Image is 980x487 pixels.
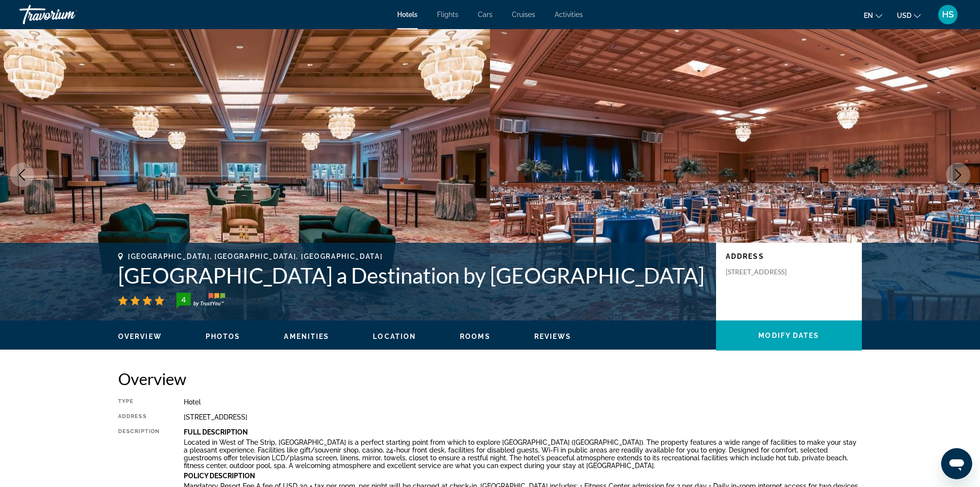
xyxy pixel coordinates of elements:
[935,4,961,25] button: User Menu
[758,332,819,339] span: Modify Dates
[946,163,970,187] button: Next image
[118,413,159,421] div: Address
[373,332,416,341] button: Location
[206,332,241,341] button: Photos
[373,333,416,340] span: Location
[206,333,241,340] span: Photos
[942,10,954,19] span: HS
[184,472,255,480] b: Policy Description
[184,398,862,406] div: Hotel
[897,12,911,19] span: USD
[184,413,862,421] div: [STREET_ADDRESS]
[284,332,329,341] button: Amenities
[726,252,852,260] p: Address
[437,11,458,18] a: Flights
[174,294,193,305] div: 4
[19,2,117,27] a: Travorium
[864,12,873,19] span: en
[118,332,162,341] button: Overview
[512,11,535,18] a: Cruises
[460,332,490,341] button: Rooms
[534,332,572,341] button: Reviews
[555,11,583,18] a: Activities
[184,428,248,436] b: Full Description
[118,369,862,388] h2: Overview
[128,252,383,260] span: [GEOGRAPHIC_DATA], [GEOGRAPHIC_DATA], [GEOGRAPHIC_DATA]
[534,333,572,340] span: Reviews
[478,11,492,18] a: Cars
[118,398,159,406] div: Type
[10,163,34,187] button: Previous image
[726,268,804,276] p: [STREET_ADDRESS]
[397,11,418,18] a: Hotels
[716,320,862,351] button: Modify Dates
[184,438,862,470] p: Located in West of The Strip, [GEOGRAPHIC_DATA] is a perfect starting point from which to explore...
[118,263,706,288] h1: [GEOGRAPHIC_DATA] a Destination by [GEOGRAPHIC_DATA]
[897,8,921,22] button: Change currency
[460,333,490,340] span: Rooms
[176,293,225,308] img: TrustYou guest rating badge
[284,333,329,340] span: Amenities
[941,448,972,479] iframe: Button to launch messaging window
[864,8,882,22] button: Change language
[118,333,162,340] span: Overview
